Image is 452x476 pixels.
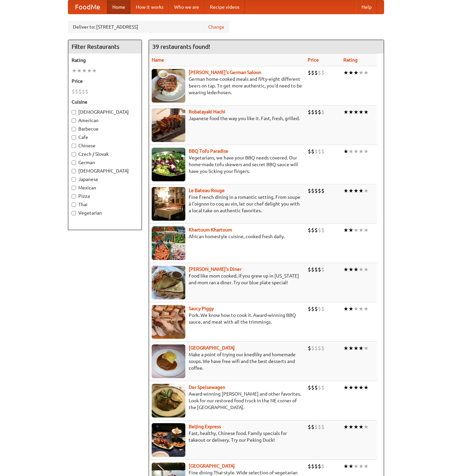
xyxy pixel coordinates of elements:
label: Czech / Slovak [72,151,138,157]
li: $ [321,384,325,391]
li: $ [311,463,314,470]
input: Pizza [72,194,76,198]
li: ★ [348,305,353,313]
li: ★ [82,67,87,74]
b: [PERSON_NAME]'s Diner [189,266,241,272]
li: ★ [353,423,359,431]
li: $ [85,88,88,95]
li: $ [308,423,311,431]
li: $ [311,423,314,431]
img: bateaurouge.jpg [152,187,185,221]
li: $ [318,69,321,76]
li: ★ [364,266,369,273]
img: czechpoint.jpg [152,344,185,378]
li: ★ [92,67,97,74]
img: khartoum.jpg [152,226,185,260]
li: $ [82,88,85,95]
li: ★ [359,226,364,234]
li: ★ [364,69,369,76]
li: $ [321,305,325,313]
li: $ [314,384,318,391]
p: Pork. We know how to cook it. Award-winning BBQ sauce, and meat with all the trimmings. [152,312,302,325]
li: ★ [348,384,353,391]
li: ★ [364,384,369,391]
li: $ [314,187,318,194]
a: Change [208,24,224,30]
p: Food like mom cooked, if you grew up in [US_STATE] and mom ran a diner. Try our blue plate special! [152,272,302,286]
li: $ [321,463,325,470]
li: $ [311,108,314,116]
p: Award-winning [PERSON_NAME] and other favorites. Look for our restored food truck in the NE corne... [152,391,302,411]
li: $ [318,108,321,116]
li: $ [318,423,321,431]
li: $ [321,69,325,76]
li: $ [314,108,318,116]
h5: Price [72,78,138,84]
a: Saucy Piggy [189,306,214,311]
a: Home [107,0,130,14]
label: Vegetarian [72,210,138,216]
li: ★ [353,384,359,391]
li: $ [308,384,311,391]
li: ★ [343,305,348,313]
li: ★ [359,266,364,273]
li: $ [308,463,311,470]
p: Fine French dining in a romantic setting. From soupe à l'oignon to coq au vin, let our chef delig... [152,194,302,214]
b: Beijing Express [189,424,221,429]
li: ★ [77,67,82,74]
li: $ [321,187,325,194]
input: American [72,118,76,123]
li: ★ [359,305,364,313]
li: $ [308,69,311,76]
li: $ [308,305,311,313]
img: robatayaki.jpg [152,108,185,142]
img: esthers.jpg [152,69,185,103]
li: $ [72,88,75,95]
a: Recipe videos [204,0,245,14]
li: ★ [343,148,348,155]
a: BBQ Tofu Paradise [189,148,228,154]
li: ★ [348,187,353,194]
li: $ [311,266,314,273]
label: Mexican [72,184,138,191]
li: $ [318,187,321,194]
a: [GEOGRAPHIC_DATA] [189,345,235,351]
li: ★ [353,187,359,194]
li: ★ [348,266,353,273]
li: $ [311,344,314,352]
li: ★ [348,108,353,116]
label: Pizza [72,193,138,199]
li: $ [318,266,321,273]
b: [GEOGRAPHIC_DATA] [189,463,235,469]
li: $ [78,88,82,95]
li: ★ [353,148,359,155]
label: American [72,117,138,124]
label: German [72,159,138,166]
li: $ [314,266,318,273]
li: $ [308,344,311,352]
li: $ [321,266,325,273]
li: ★ [348,463,353,470]
b: Khartoum Khartoum [189,227,232,232]
li: $ [314,344,318,352]
li: ★ [348,226,353,234]
img: tofuparadise.jpg [152,148,185,181]
li: $ [311,305,314,313]
li: $ [318,384,321,391]
label: Thai [72,201,138,208]
li: $ [318,344,321,352]
li: $ [311,148,314,155]
li: ★ [343,69,348,76]
a: [PERSON_NAME]'s German Saloon [189,70,261,75]
li: ★ [348,148,353,155]
li: ★ [359,423,364,431]
b: Der Speisewagen [189,385,225,390]
li: $ [321,148,325,155]
a: Price [308,57,319,63]
li: $ [318,463,321,470]
li: ★ [359,69,364,76]
li: ★ [364,187,369,194]
li: ★ [353,344,359,352]
li: ★ [343,187,348,194]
